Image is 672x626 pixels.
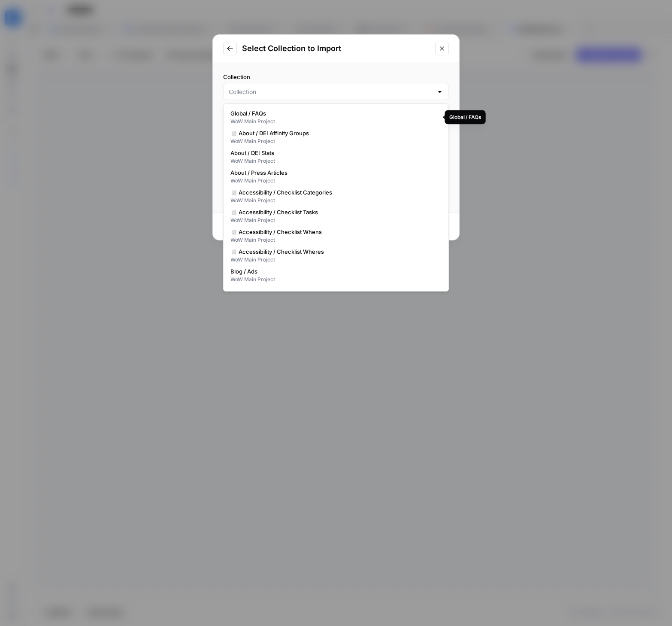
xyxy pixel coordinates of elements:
span: ◻️ Accessibility / Checklist Categories [230,188,438,197]
div: WoW Main Project [230,197,442,204]
h2: Select Collection to Import [242,43,430,55]
span: About / DEI Stats [230,149,438,157]
div: Select which Webflow collection you would like to import. [223,103,449,111]
button: Close modal [435,42,449,55]
div: WoW Main Project [230,137,442,145]
div: Global / FAQs [449,113,481,121]
div: WoW Main Project [230,118,442,125]
div: WoW Main Project [230,216,442,224]
div: WoW Main Project [230,236,442,244]
span: About / Press Articles [230,168,438,177]
span: ◻️ Accessibility / Checklist Wheres [230,247,438,256]
input: Collection [229,88,433,96]
span: ◻️ Accessibility / Checklist Whens [230,228,438,236]
span: ◻️ Blog / Categories [230,287,438,295]
label: Collection [223,73,449,81]
div: WoW Main Project [230,256,442,264]
div: WoW Main Project [230,177,442,185]
div: WoW Main Project [230,276,442,283]
span: Global / FAQs [230,109,438,118]
span: Blog / Ads [230,267,438,276]
div: WoW Main Project [230,157,442,165]
button: Go to previous step [223,42,237,55]
span: ◻️ Accessibility / Checklist Tasks [230,208,438,216]
span: ◻️ About / DEI Affinity Groups [230,129,438,137]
